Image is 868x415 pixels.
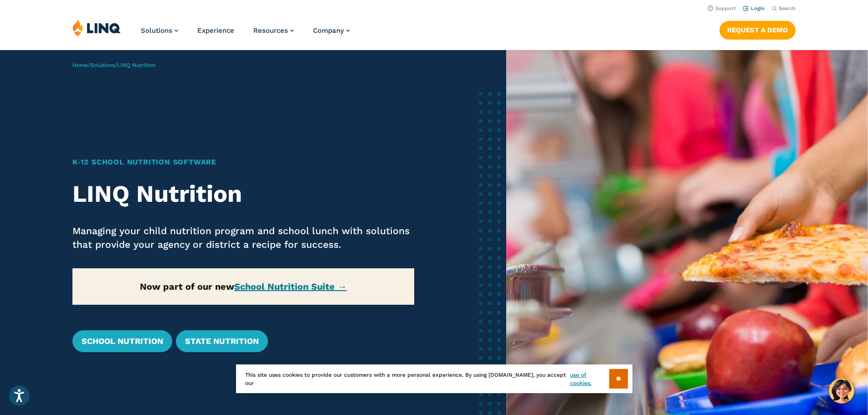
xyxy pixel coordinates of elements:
[90,62,115,68] a: Solutions
[72,157,415,168] h1: K‑12 School Nutrition Software
[72,224,415,251] p: Managing your child nutrition program and school lunch with solutions that provide your agency or...
[176,330,268,352] a: State Nutrition
[253,26,288,35] span: Resources
[779,5,796,11] span: Search
[234,281,347,292] a: School Nutrition Suite →
[72,180,242,208] strong: LINQ Nutrition
[743,5,765,11] a: Login
[72,330,172,352] a: School Nutrition
[719,19,796,39] nav: Button Navigation
[72,19,121,36] img: LINQ | K‑12 Software
[141,26,178,35] a: Solutions
[772,5,796,12] button: Open Search Bar
[829,378,854,404] button: Hello, have a question? Let’s chat.
[719,21,796,39] a: Request a Demo
[236,364,632,393] div: This site uses cookies to provide our customers with a more personal experience. By using [DOMAIN...
[72,62,155,68] span: / /
[708,5,736,11] a: Support
[253,26,294,35] a: Resources
[72,62,88,68] a: Home
[197,26,234,35] a: Experience
[117,62,155,68] span: LINQ Nutrition
[141,26,172,35] span: Solutions
[570,371,609,387] a: use of cookies.
[141,19,350,49] nav: Primary Navigation
[140,281,347,292] strong: Now part of our new
[313,26,344,35] span: Company
[313,26,350,35] a: Company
